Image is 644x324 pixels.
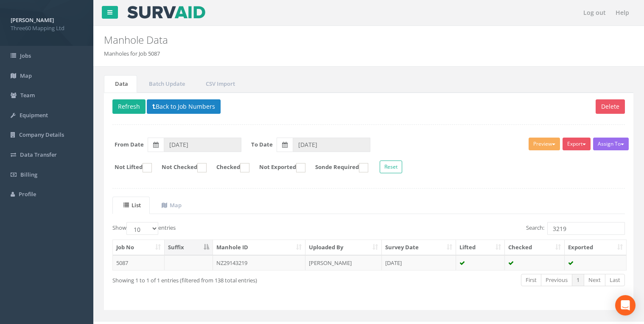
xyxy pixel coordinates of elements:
[505,240,565,255] th: Checked: activate to sort column ascending
[584,274,605,286] a: Next
[251,163,305,172] label: Not Exported
[165,240,213,255] th: Suffix: activate to sort column descending
[605,274,625,286] a: Last
[307,163,368,172] label: Sonde Required
[382,255,456,270] td: [DATE]
[104,34,543,45] h2: Manhole Data
[11,24,83,32] span: Three60 Mapping Ltd
[526,222,625,235] label: Search:
[251,140,273,148] label: To Date
[112,273,319,285] div: Showing 1 to 1 of 1 entries (filtered from 138 total entries)
[565,240,626,255] th: Exported: activate to sort column ascending
[20,52,31,59] span: Jobs
[112,99,146,114] button: Refresh
[208,163,249,172] label: Checked
[11,14,83,32] a: [PERSON_NAME] Three60 Mapping Ltd
[19,131,64,138] span: Company Details
[153,163,207,172] label: Not Checked
[20,91,35,99] span: Team
[547,222,625,235] input: Search:
[123,201,141,209] uib-tab-heading: List
[147,99,221,114] button: Back to Job Numbers
[563,138,591,150] button: Export
[20,111,48,119] span: Equipment
[593,138,629,150] button: Assign To
[113,240,165,255] th: Job No: activate to sort column ascending
[113,255,165,270] td: 5087
[596,99,625,114] button: Delete
[104,50,160,58] li: Manholes for Job 5087
[138,75,194,93] a: Batch Update
[541,274,572,286] a: Previous
[20,171,37,178] span: Billing
[529,138,560,150] button: Preview
[305,240,382,255] th: Uploaded By: activate to sort column ascending
[456,240,505,255] th: Lifted: activate to sort column ascending
[106,163,152,172] label: Not Lifted
[380,160,402,173] button: Reset
[112,197,150,214] a: List
[11,16,54,24] strong: [PERSON_NAME]
[305,255,382,270] td: [PERSON_NAME]
[20,151,57,158] span: Data Transfer
[572,274,584,286] a: 1
[162,201,182,209] uib-tab-heading: Map
[213,255,305,270] td: NZ29143219
[195,75,244,93] a: CSV Import
[19,190,36,198] span: Profile
[382,240,456,255] th: Survey Date: activate to sort column ascending
[112,222,176,235] label: Show entries
[615,295,636,316] div: Open Intercom Messenger
[151,197,190,214] a: Map
[164,138,241,152] input: From Date
[293,138,370,152] input: To Date
[115,140,144,148] label: From Date
[521,274,541,286] a: First
[104,75,137,93] a: Data
[20,72,32,79] span: Map
[213,240,305,255] th: Manhole ID: activate to sort column ascending
[126,222,158,235] select: Showentries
